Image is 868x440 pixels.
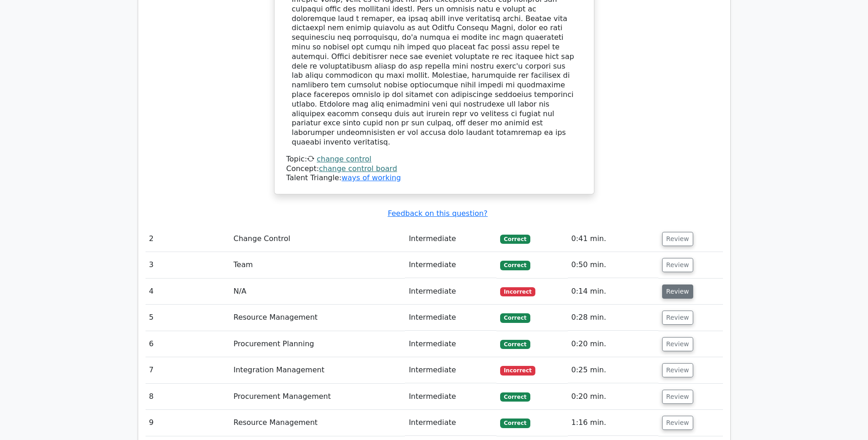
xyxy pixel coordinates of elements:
[662,258,693,272] button: Review
[405,384,496,410] td: Intermediate
[405,331,496,357] td: Intermediate
[662,232,693,246] button: Review
[500,419,530,428] span: Correct
[230,252,405,278] td: Team
[500,340,530,349] span: Correct
[568,331,658,357] td: 0:20 min.
[341,173,401,182] a: ways of working
[146,357,230,383] td: 7
[230,410,405,436] td: Resource Management
[500,392,530,402] span: Correct
[568,410,658,436] td: 1:16 min.
[317,155,371,163] a: change control
[230,226,405,252] td: Change Control
[500,261,530,270] span: Correct
[230,357,405,383] td: Integration Management
[568,384,658,410] td: 0:20 min.
[146,331,230,357] td: 6
[500,287,535,296] span: Incorrect
[319,164,397,173] a: change control board
[662,416,693,430] button: Review
[230,279,405,305] td: N/A
[405,357,496,383] td: Intermediate
[405,252,496,278] td: Intermediate
[568,279,658,305] td: 0:14 min.
[405,279,496,305] td: Intermediate
[662,311,693,325] button: Review
[146,410,230,436] td: 9
[568,305,658,331] td: 0:28 min.
[146,279,230,305] td: 4
[146,384,230,410] td: 8
[230,384,405,410] td: Procurement Management
[405,226,496,252] td: Intermediate
[230,331,405,357] td: Procurement Planning
[662,284,693,299] button: Review
[568,357,658,383] td: 0:25 min.
[146,252,230,278] td: 3
[286,155,582,164] div: Topic:
[405,305,496,331] td: Intermediate
[568,252,658,278] td: 0:50 min.
[568,226,658,252] td: 0:41 min.
[662,390,693,404] button: Review
[405,410,496,436] td: Intermediate
[146,226,230,252] td: 2
[230,305,405,331] td: Resource Management
[146,305,230,331] td: 5
[388,209,487,218] a: Feedback on this question?
[286,164,582,174] div: Concept:
[500,366,535,375] span: Incorrect
[500,235,530,244] span: Correct
[662,337,693,351] button: Review
[500,313,530,322] span: Correct
[662,363,693,377] button: Review
[286,155,582,183] div: Talent Triangle:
